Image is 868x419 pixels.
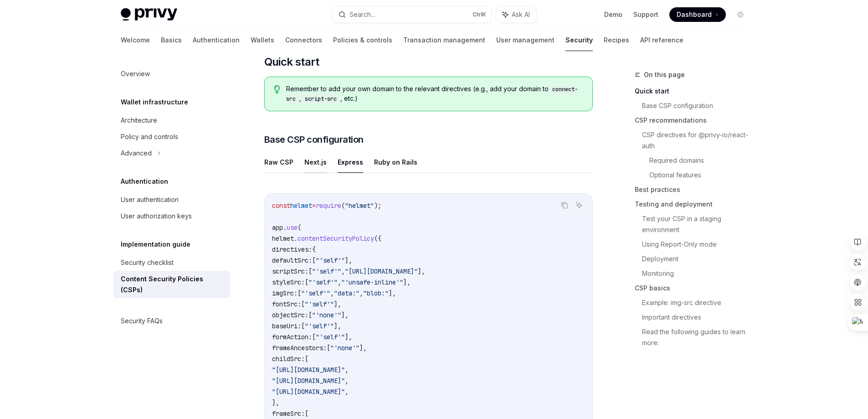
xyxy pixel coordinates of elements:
button: Ask AI [573,199,585,211]
span: "[URL][DOMAIN_NAME]" [345,267,418,275]
a: Content Security Policies (CSPs) [113,271,230,298]
a: Demo [604,10,622,19]
span: objectSrc: [272,311,308,319]
button: Ask AI [496,6,536,23]
button: Toggle dark mode [733,7,748,22]
span: "'self'" [301,289,330,297]
span: ( [341,202,345,210]
span: ], [403,278,411,286]
span: "[URL][DOMAIN_NAME]" [272,366,345,374]
div: Advanced [121,148,152,159]
span: ], [345,256,352,264]
span: ], [389,289,396,297]
span: ); [374,202,381,210]
span: frameAncestors: [272,344,327,352]
a: Policies & controls [333,29,392,51]
span: [ [298,289,301,297]
a: Recipes [604,29,629,51]
code: script-src [301,94,340,103]
a: Security checklist [113,254,230,271]
a: Security FAQs [113,313,230,329]
span: ( [298,223,301,232]
span: , [338,278,341,286]
button: Ruby on Rails [374,151,417,173]
div: Security FAQs [121,316,163,326]
span: [ [327,344,330,352]
span: childSrc: [272,355,305,363]
span: , [345,377,349,385]
div: User authentication [121,194,179,205]
span: "'self'" [305,322,334,330]
span: helmet [272,234,294,243]
a: Security [565,29,593,51]
a: Basics [161,29,182,51]
button: Next.js [304,151,327,173]
span: "'self'" [316,256,345,264]
span: [ [301,300,305,308]
div: Architecture [121,115,157,126]
span: "'none'" [330,344,360,352]
span: { [312,245,316,253]
span: [ [301,322,305,330]
span: "blob:" [363,289,389,297]
a: Wallets [251,29,274,51]
a: CSP basics [635,281,755,295]
span: defaultSrc: [272,256,312,264]
a: Optional features [649,168,755,182]
button: Copy the contents from the code block [559,199,570,211]
a: Important directives [642,310,755,325]
span: Remember to add your own domain to the relevant directives (e.g., add your domain to , , etc.) [286,84,583,103]
span: . [294,234,298,243]
span: "helmet" [345,202,374,210]
span: ], [418,267,425,275]
a: Dashboard [669,7,726,22]
span: scriptSrc: [272,267,308,275]
span: ], [334,322,341,330]
a: CSP recommendations [635,113,755,128]
a: Required domains [649,153,755,168]
a: Support [633,10,658,19]
a: Best practices [635,182,755,197]
a: Read the following guides to learn more: [642,325,755,350]
a: Overview [113,66,230,82]
a: Using Report-Only mode [642,237,755,252]
span: [ [312,333,316,341]
a: Architecture [113,112,230,129]
span: "'none'" [312,311,341,319]
a: User authentication [113,191,230,208]
span: fontSrc: [272,300,301,308]
button: Express [338,151,363,173]
a: Deployment [642,252,755,266]
a: User authorization keys [113,208,230,224]
span: [ [308,311,312,319]
span: , [345,366,349,374]
span: styleSrc: [272,278,305,286]
span: [ [305,278,308,286]
a: User management [496,29,555,51]
code: connect-src [286,85,578,103]
span: ], [360,344,367,352]
a: CSP directives for @privy-io/react-auth [642,128,755,153]
span: "'self'" [312,267,341,275]
span: directives: [272,245,312,253]
span: = [312,202,316,210]
a: API reference [640,29,683,51]
span: ], [334,300,341,308]
span: Ctrl K [473,11,486,18]
button: Raw CSP [264,151,293,173]
span: require [316,202,341,210]
span: . [283,223,287,232]
div: Security checklist [121,257,174,268]
span: const [272,202,290,210]
span: [ [305,355,308,363]
span: frameSrc: [272,409,305,418]
img: light logo [121,8,177,21]
span: imgSrc: [272,289,298,297]
h5: Implementation guide [121,239,190,250]
a: Test your CSP in a staging environment [642,212,755,237]
span: "'self'" [305,300,334,308]
span: [ [305,409,308,418]
span: ], [345,333,352,341]
span: On this page [644,69,685,80]
span: baseUri: [272,322,301,330]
